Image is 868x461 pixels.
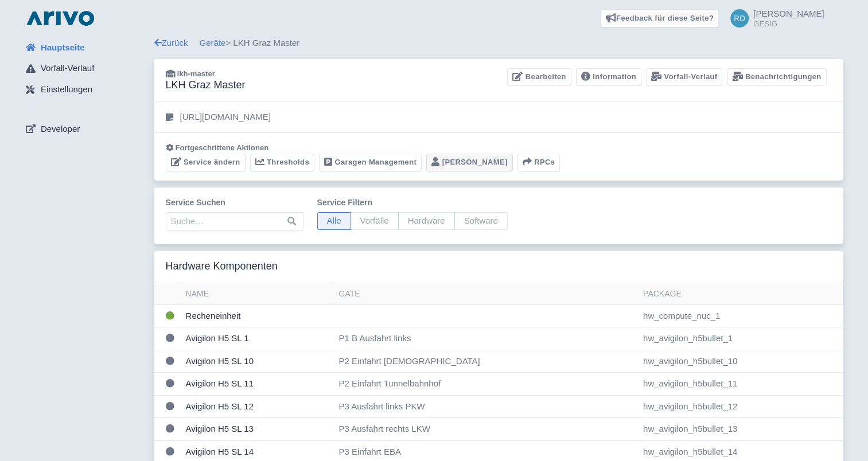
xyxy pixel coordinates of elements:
[639,304,843,327] td: hw_compute_nuc_1
[176,143,269,152] span: Fortgeschrittene Aktionen
[41,83,92,96] span: Einstellungen
[576,68,641,86] a: Information
[181,373,334,396] td: Avigilon H5 SL 11
[646,68,722,86] a: Vorfall-Verlauf
[753,9,824,18] span: [PERSON_NAME]
[166,154,246,171] a: Service ändern
[334,283,638,305] th: Gate
[398,212,455,230] span: Hardware
[639,373,843,396] td: hw_avigilon_h5bullet_11
[166,212,303,230] input: Suche…
[181,327,334,350] td: Avigilon H5 SL 1
[639,418,843,441] td: hw_avigilon_h5bullet_13
[180,111,271,124] p: [URL][DOMAIN_NAME]
[351,212,399,230] span: Vorfälle
[200,38,226,48] a: Geräte
[177,69,215,78] span: lkh-master
[17,118,154,140] a: Developer
[41,123,80,136] span: Developer
[181,395,334,418] td: Avigilon H5 SL 12
[181,418,334,441] td: Avigilon H5 SL 13
[317,197,508,209] label: Service filtern
[17,79,154,101] a: Einstellungen
[639,327,843,350] td: hw_avigilon_h5bullet_1
[601,9,719,28] a: Feedback für diese Seite?
[154,37,843,50] div: > LKH Graz Master
[166,260,278,273] h3: Hardware Komponenten
[17,58,154,80] a: Vorfall-Verlauf
[334,350,638,373] td: P2 Einfahrt [DEMOGRAPHIC_DATA]
[181,350,334,373] td: Avigilon H5 SL 10
[723,9,824,28] a: [PERSON_NAME] GESIG
[334,418,638,441] td: P3 Ausfahrt rechts LKW
[166,197,303,209] label: Service suchen
[154,38,188,48] a: Zurück
[317,212,351,230] span: Alle
[334,395,638,418] td: P3 Ausfahrt links PKW
[250,154,314,171] a: Thresholds
[639,350,843,373] td: hw_avigilon_h5bullet_10
[517,154,560,171] button: RPCs
[507,68,571,86] a: Bearbeiten
[24,9,97,28] img: logo
[319,154,422,171] a: Garagen Management
[17,37,154,58] a: Hauptseite
[334,327,638,350] td: P1 B Ausfahrt links
[753,20,824,28] small: GESIG
[727,68,826,86] a: Benachrichtigungen
[181,283,334,305] th: Name
[639,283,843,305] th: Package
[426,154,513,171] a: [PERSON_NAME]
[41,41,85,54] span: Hauptseite
[181,304,334,327] td: Recheneinheit
[334,373,638,396] td: P2 Einfahrt Tunnelbahnhof
[454,212,508,230] span: Software
[166,79,246,92] h3: LKH Graz Master
[41,62,94,75] span: Vorfall-Verlauf
[639,395,843,418] td: hw_avigilon_h5bullet_12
